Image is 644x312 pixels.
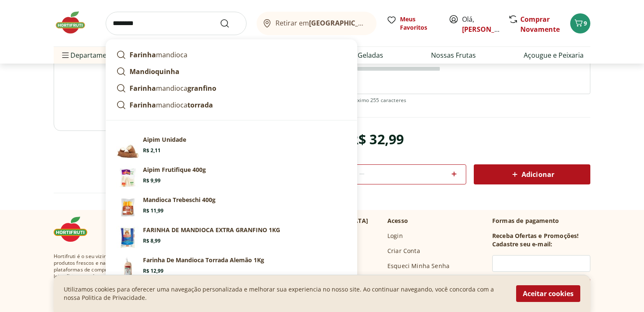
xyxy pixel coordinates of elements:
[257,12,377,35] button: Retirar em[GEOGRAPHIC_DATA]/[GEOGRAPHIC_DATA]
[130,100,213,110] p: mandioca
[387,217,408,225] p: Acesso
[143,268,164,274] span: R$ 12,99
[520,15,560,34] a: Comprar Novamente
[113,253,350,283] a: PrincipalFarinha De Mandioca Torrada Alemão 1KgR$ 12,99
[524,50,584,60] a: Açougue e Peixaria
[220,18,240,28] button: Submit Search
[492,232,579,240] h3: Receba Ofertas e Promoções!
[474,164,590,184] button: Adicionar
[54,10,96,35] img: Hortifruti
[113,132,350,162] a: Aipim UnidadeAipim UnidadeR$ 2,11
[143,147,161,154] span: R$ 2,11
[113,97,350,113] a: Farinhamandiocatorrada
[387,232,403,240] a: Login
[387,15,439,32] a: Meus Favoritos
[130,67,179,76] strong: Mandioquinha
[60,45,121,65] span: Departamentos
[400,15,439,32] span: Meus Favoritos
[54,217,96,242] img: Hortifruti
[143,207,164,214] span: R$ 11,99
[143,166,206,174] p: Aipim Frutifique 400g
[130,50,156,59] strong: Farinha
[143,256,264,264] p: Farinha De Mandioca Torrada Alemão 1Kg
[54,253,164,300] span: Hortifruti é o seu vizinho especialista em produtos frescos e naturais. Nas nossas plataformas de...
[510,169,554,179] span: Adicionar
[116,136,140,159] img: Aipim Unidade
[143,177,161,184] span: R$ 9,99
[492,240,552,248] h3: Cadastre seu e-mail:
[113,192,350,222] a: PrincipalMandioca Trebeschi 400gR$ 11,99
[143,196,216,204] p: Mandioca Trebeschi 400g
[130,100,156,110] strong: Farinha
[584,19,587,27] span: 9
[116,226,140,249] img: Principal
[60,45,70,65] button: Menu
[113,80,350,97] a: Farinhamandiocagranfino
[387,247,420,255] a: Criar Conta
[570,13,590,33] button: Carrinho
[187,100,213,110] strong: torrada
[116,256,140,279] img: Principal
[350,128,404,151] div: R$ 32,99
[64,285,506,302] p: Utilizamos cookies para oferecer uma navegação personalizada e melhorar sua experiencia no nosso ...
[516,285,580,302] button: Aceitar cookies
[130,83,216,93] p: mandioca
[143,136,186,144] p: Aipim Unidade
[431,50,476,60] a: Nossas Frutas
[106,12,247,35] input: search
[143,226,280,234] p: FARINHA DE MANDIOCA EXTRA GRANFINO 1KG
[113,222,350,253] a: PrincipalFARINHA DE MANDIOCA EXTRA GRANFINO 1KGR$ 8,99
[462,14,499,34] span: Olá,
[113,46,350,63] a: Farinhamandioca
[130,84,156,93] strong: Farinha
[116,166,140,189] img: Principal
[113,162,350,192] a: PrincipalAipim Frutifique 400gR$ 9,99
[116,196,140,219] img: Principal
[462,25,517,34] a: [PERSON_NAME]
[275,19,368,27] span: Retirar em
[113,63,350,80] a: Mandioquinha
[130,50,187,60] p: mandioca
[492,217,590,225] p: Formas de pagamento
[187,84,216,93] strong: granfino
[309,18,450,28] b: [GEOGRAPHIC_DATA]/[GEOGRAPHIC_DATA]
[143,238,161,244] span: R$ 8,99
[387,262,449,270] a: Esqueci Minha Senha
